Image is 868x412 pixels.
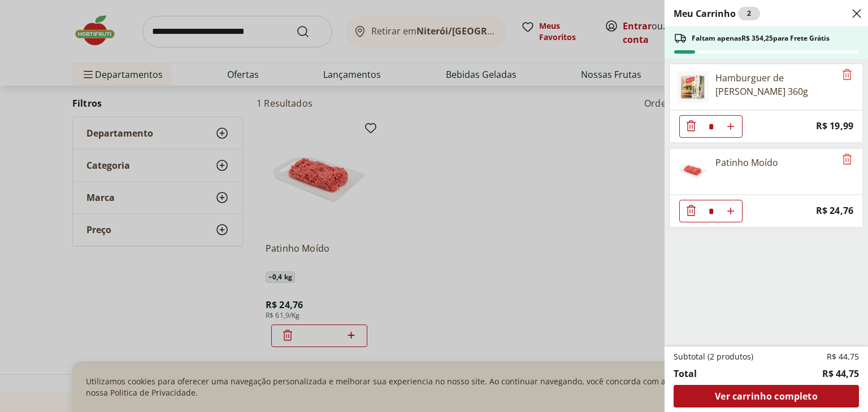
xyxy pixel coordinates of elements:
img: Patinho Moído [677,156,709,187]
span: Total [674,367,697,380]
h2: Meu Carrinho [674,7,760,20]
input: Quantidade Atual [702,200,719,222]
button: Aumentar Quantidade [719,200,742,222]
span: Subtotal (2 produtos) [674,351,753,362]
div: Hamburguer de [PERSON_NAME] 360g [715,71,835,98]
a: Ver carrinho completo [674,385,859,407]
button: Remove [840,68,854,82]
span: R$ 19,99 [816,119,853,134]
span: R$ 24,76 [816,203,853,218]
div: Patinho Moído [715,156,778,169]
span: Ver carrinho completo [715,392,817,401]
button: Aumentar Quantidade [719,115,742,138]
button: Remove [840,153,854,166]
div: 2 [738,7,760,20]
span: R$ 44,75 [827,351,859,362]
span: R$ 44,75 [822,367,859,380]
span: Faltam apenas R$ 354,25 para Frete Grátis [692,34,830,43]
button: Diminuir Quantidade [680,200,702,222]
input: Quantidade Atual [702,116,719,137]
button: Diminuir Quantidade [680,115,702,138]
